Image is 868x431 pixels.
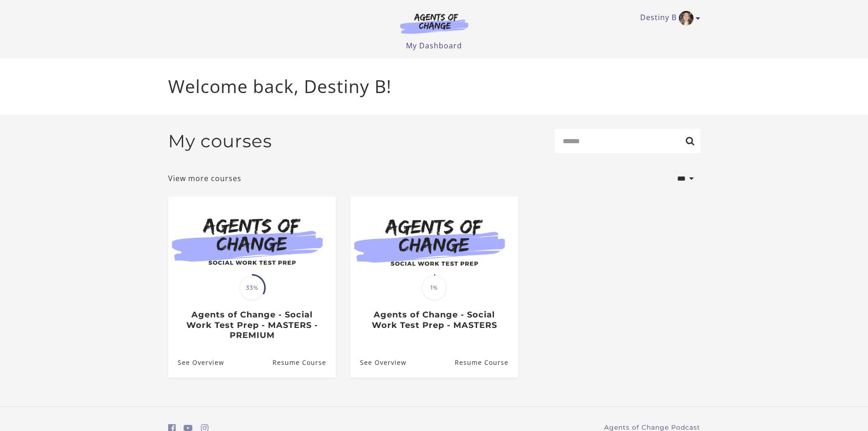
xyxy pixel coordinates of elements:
a: My Dashboard [406,41,462,51]
a: Agents of Change - Social Work Test Prep - MASTERS: See Overview [350,348,406,377]
h3: Agents of Change - Social Work Test Prep - MASTERS [360,310,508,330]
img: Agents of Change Logo [390,13,478,34]
h3: Agents of Change - Social Work Test Prep - MASTERS - PREMIUM [178,310,326,341]
a: View more courses [168,173,241,184]
span: 33% [240,275,264,300]
h2: My courses [168,130,272,152]
span: 1% [422,275,447,300]
a: Agents of Change - Social Work Test Prep - MASTERS: Resume Course [454,348,518,377]
a: Agents of Change - Social Work Test Prep - MASTERS - PREMIUM: Resume Course [272,348,335,377]
p: Welcome back, Destiny B! [168,73,700,100]
a: Toggle menu [640,11,696,26]
a: Agents of Change - Social Work Test Prep - MASTERS - PREMIUM: See Overview [168,348,224,377]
